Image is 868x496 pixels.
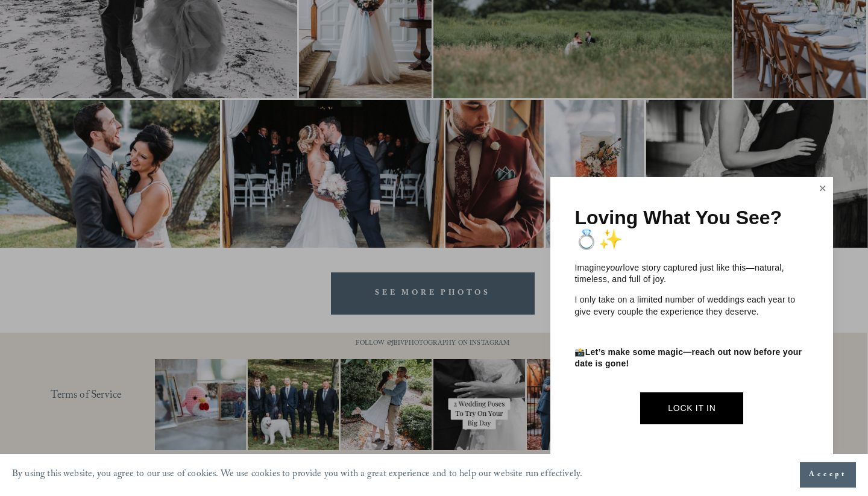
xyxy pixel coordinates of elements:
em: your [606,263,623,272]
p: Imagine love story captured just like this—natural, timeless, and full of joy. [574,262,809,286]
h1: Loving What You See? 💍✨ [574,207,809,250]
p: By using this website, you agree to our use of cookies. We use cookies to provide you with a grea... [12,466,582,485]
p: 📸 [574,347,809,370]
p: I only take on a limited number of weddings each year to give every couple the experience they de... [574,294,809,318]
span: Accept [809,469,847,481]
button: Accept [800,462,856,488]
a: Close [814,179,832,198]
strong: Let’s make some magic—reach out now before your date is gone! [574,347,804,369]
a: Lock It In [640,392,743,424]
